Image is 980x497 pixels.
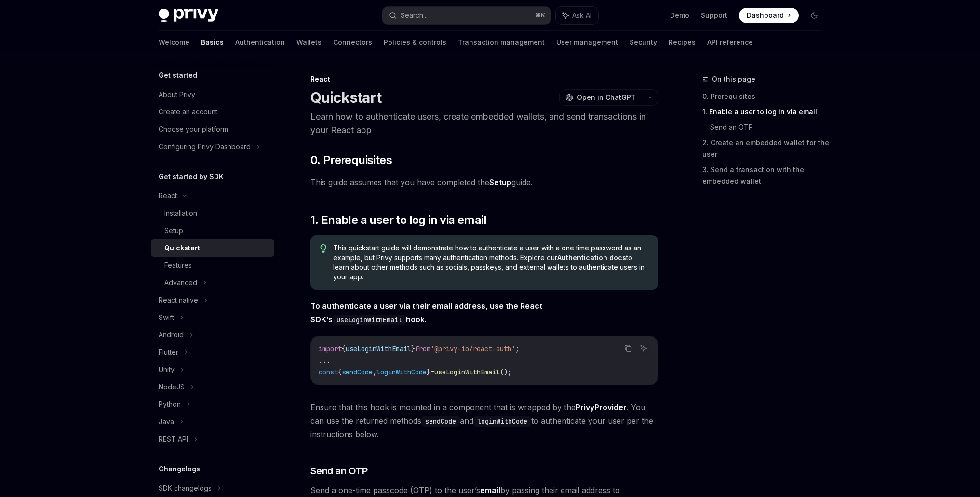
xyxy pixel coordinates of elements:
[707,31,753,54] a: API reference
[159,69,197,81] h5: Get started
[557,253,626,262] a: Authentication docs
[159,483,212,494] div: SDK changelogs
[421,416,460,427] code: sendCode
[338,368,342,376] span: {
[373,368,376,376] span: ,
[310,152,392,168] span: 0. Prerequisites
[159,346,178,358] div: Flutter
[159,171,224,182] h5: Get started by SDK
[159,9,218,22] img: dark logo
[342,345,346,353] span: {
[319,345,342,353] span: import
[637,342,650,355] button: Ask AI
[310,301,542,324] strong: To authenticate a user via their email address, use the React SDK’s hook.
[473,416,531,427] code: loginWithCode
[159,312,174,323] div: Swift
[164,242,200,254] div: Quickstart
[556,7,598,24] button: Ask AI
[577,93,636,102] span: Open in ChatGPT
[159,364,175,375] div: Unity
[159,433,188,445] div: REST API
[430,368,434,376] span: =
[333,243,648,282] span: This quickstart guide will demonstrate how to authenticate a user with a one time password as an ...
[458,31,545,54] a: Transaction management
[151,222,274,239] a: Setup
[622,342,634,355] button: Copy the contents from the code block
[576,402,627,413] a: PrivyProvider
[702,135,830,162] a: 2. Create an embedded wallet for the user
[201,31,224,54] a: Basics
[164,260,192,271] div: Features
[151,239,274,257] a: Quickstart
[515,345,519,353] span: ;
[164,225,183,236] div: Setup
[376,368,427,376] span: loginWithCode
[401,10,428,21] div: Search...
[310,400,658,441] span: Ensure that this hook is mounted in a component that is wrapped by the . You can use the returned...
[151,86,274,103] a: About Privy
[702,89,830,104] a: 0. Prerequisites
[333,31,372,54] a: Connectors
[806,8,822,23] button: Toggle dark mode
[342,368,373,376] span: sendCode
[159,190,177,202] div: React
[296,31,322,54] a: Wallets
[739,8,799,23] a: Dashboard
[710,120,830,135] a: Send an OTP
[159,106,217,118] div: Create an account
[310,464,368,478] span: Send an OTP
[159,416,174,428] div: Java
[159,381,185,393] div: NodeJS
[702,162,830,189] a: 3. Send a transaction with the embedded wallet
[164,207,197,219] div: Installation
[382,7,551,24] button: Search...⌘K
[669,31,696,54] a: Recipes
[310,89,382,106] h1: Quickstart
[151,257,274,274] a: Features
[310,212,486,228] span: 1. Enable a user to log in via email
[159,463,200,475] h5: Changelogs
[489,178,511,188] a: Setup
[572,11,591,20] span: Ask AI
[159,294,198,306] div: React native
[159,89,195,100] div: About Privy
[159,124,228,135] div: Choose your platform
[310,176,658,189] span: This guide assumes that you have completed the guide.
[159,329,184,341] div: Android
[159,31,189,54] a: Welcome
[535,12,545,19] span: ⌘ K
[159,141,251,152] div: Configuring Privy Dashboard
[670,11,689,20] a: Demo
[701,11,727,20] a: Support
[712,73,755,85] span: On this page
[151,205,274,222] a: Installation
[310,110,658,137] p: Learn how to authenticate users, create embedded wallets, and send transactions in your React app
[480,485,500,495] strong: email
[319,368,338,376] span: const
[319,356,330,365] span: ...
[434,368,500,376] span: useLoginWithEmail
[500,368,511,376] span: ();
[559,89,642,106] button: Open in ChatGPT
[164,277,197,289] div: Advanced
[159,399,181,410] div: Python
[320,244,327,253] svg: Tip
[556,31,618,54] a: User management
[151,103,274,121] a: Create an account
[747,11,784,20] span: Dashboard
[235,31,285,54] a: Authentication
[151,121,274,138] a: Choose your platform
[411,345,415,353] span: }
[333,315,406,325] code: useLoginWithEmail
[702,104,830,120] a: 1. Enable a user to log in via email
[630,31,657,54] a: Security
[430,345,515,353] span: '@privy-io/react-auth'
[384,31,446,54] a: Policies & controls
[427,368,430,376] span: }
[415,345,430,353] span: from
[310,74,658,84] div: React
[346,345,411,353] span: useLoginWithEmail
